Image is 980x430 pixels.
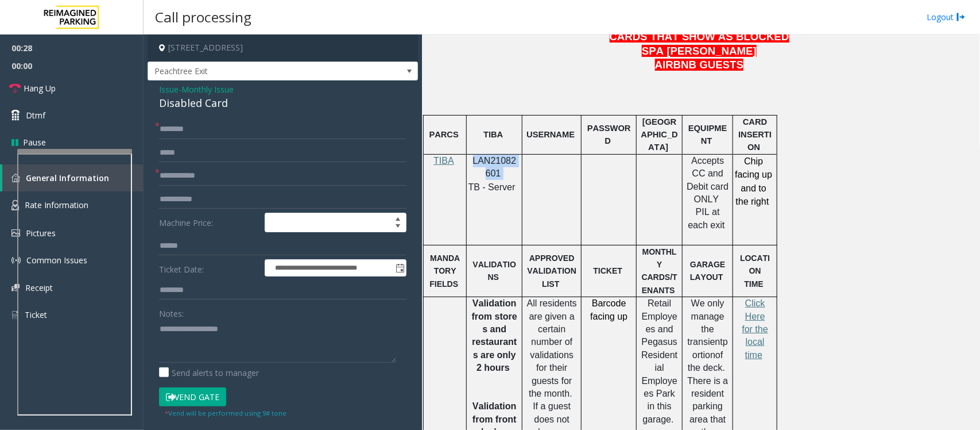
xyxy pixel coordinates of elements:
small: Vend will be performed using 9# tone [165,409,286,417]
span: CARDS THAT SHOW AS BLOCKED [610,30,789,43]
img: 'icon' [11,310,19,320]
span: PARCS [429,130,459,139]
span: APPROVED VALIDATION LIST [528,254,577,289]
span: portion [692,337,728,359]
div: Disabled Card [159,95,406,111]
span: PASSWORD [587,124,631,145]
span: Monthly Issue [181,83,234,95]
span: TIBA [483,130,503,139]
span: Pause [23,136,46,148]
span: PIL at each exit [688,207,725,229]
a: TIBA [433,156,454,166]
img: 'icon' [11,284,20,291]
img: 'icon' [11,174,20,182]
span: Increase value [390,213,406,222]
img: 'icon' [11,200,19,210]
span: - [179,84,234,95]
span: Peachtree Exit [148,62,363,80]
span: [GEOGRAPHIC_DATA] [641,117,678,152]
a: General Information [2,164,144,191]
img: 'icon' [11,229,20,237]
span: SPA [PERSON_NAME] [642,45,757,57]
span: GARAGE LAYOUT [690,260,725,282]
span: Chip facing up and to the right [735,156,772,206]
span: AIRBNB GUESTS [655,59,743,71]
span: MANDATORY FIELDS [429,254,460,289]
label: Ticket Date: [156,259,262,277]
a: Logout [927,11,966,23]
span: USERNAME [526,130,575,139]
span: MONTHLY CARDS/TENANTS [642,247,677,295]
span: TICKET [594,266,623,275]
img: logout [956,11,966,23]
span: Barcode facing up [590,298,627,321]
a: Click Here for the local time [742,299,768,360]
span: VALIDATIONS [473,260,516,282]
h3: Call processing [149,3,257,31]
span: Retail Employees and Pegasus Residential Employees Park in this garage [641,298,677,424]
span: EQUIPMENT [688,124,727,145]
label: Machine Price: [156,213,262,232]
span: Dtmf [26,109,45,121]
span: TB - Server [468,182,516,192]
span: Click Here for the local time [742,298,768,360]
span: TIBA [433,156,454,166]
span: Toggle popup [393,260,406,276]
label: Notes: [159,304,184,320]
span: . [671,414,673,424]
button: Vend Gate [159,387,226,407]
span: V [472,401,479,411]
span: Issue [159,83,179,95]
span: LOCATION TIME [740,254,770,289]
span: Decrease value [390,222,406,232]
img: 'icon' [11,256,21,265]
span: Hang Up [24,82,56,94]
span: CARD INSERTION [738,117,772,152]
h4: [STREET_ADDRESS] [148,34,418,62]
label: Send alerts to manager [159,367,259,379]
